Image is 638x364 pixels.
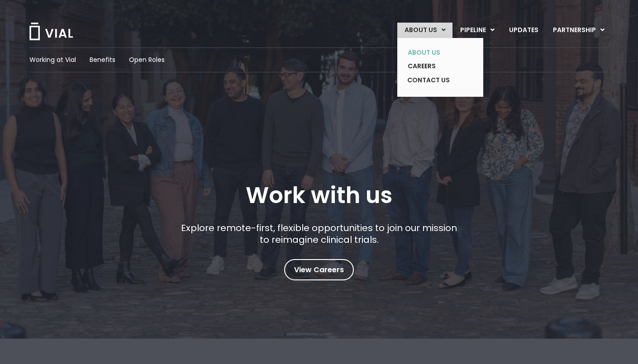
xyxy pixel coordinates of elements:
[246,182,392,208] h1: Work with us
[178,222,461,246] p: Explore remote-first, flexible opportunities to join our mission to reimagine clinical trials.
[29,23,74,40] img: Vial Logo
[397,23,452,38] a: ABOUT USMenu Toggle
[129,55,165,65] a: Open Roles
[502,23,545,38] a: UPDATES
[546,23,612,38] a: PARTNERSHIPMenu Toggle
[453,23,501,38] a: PIPELINEMenu Toggle
[400,73,467,88] a: CONTACT US
[400,46,467,60] a: ABOUT US
[284,259,354,280] a: View Careers
[90,55,115,65] a: Benefits
[294,264,344,276] span: View Careers
[400,59,467,73] a: CAREERS
[29,55,76,65] a: Working at Vial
